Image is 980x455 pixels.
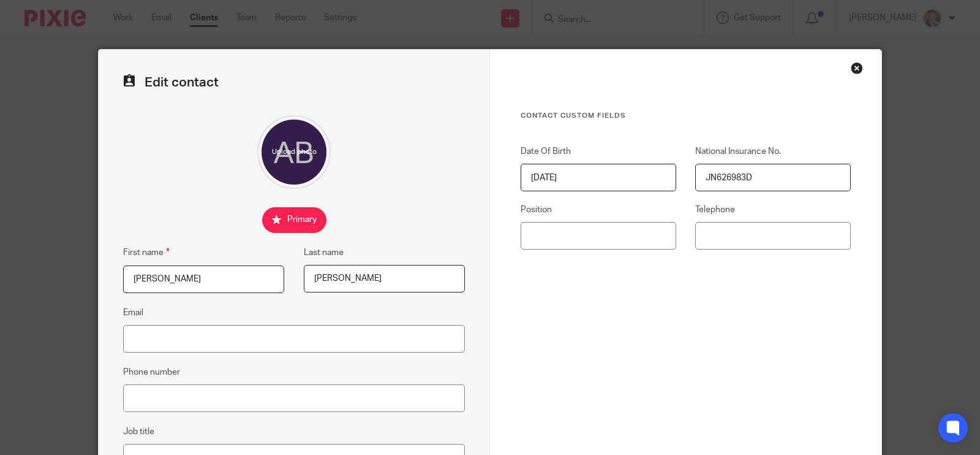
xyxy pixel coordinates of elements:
label: First name [123,245,170,259]
label: Phone number [123,366,180,378]
label: Date Of Birth [521,145,676,158]
label: Position [521,204,676,216]
label: Email [123,307,143,319]
label: Job title [123,426,154,438]
h2: Edit contact [123,74,465,91]
label: Last name [304,247,344,259]
label: Telephone [695,204,851,216]
div: Close this dialog window [851,62,863,74]
h3: Contact Custom fields [521,111,851,121]
label: National Insurance No. [695,145,851,158]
